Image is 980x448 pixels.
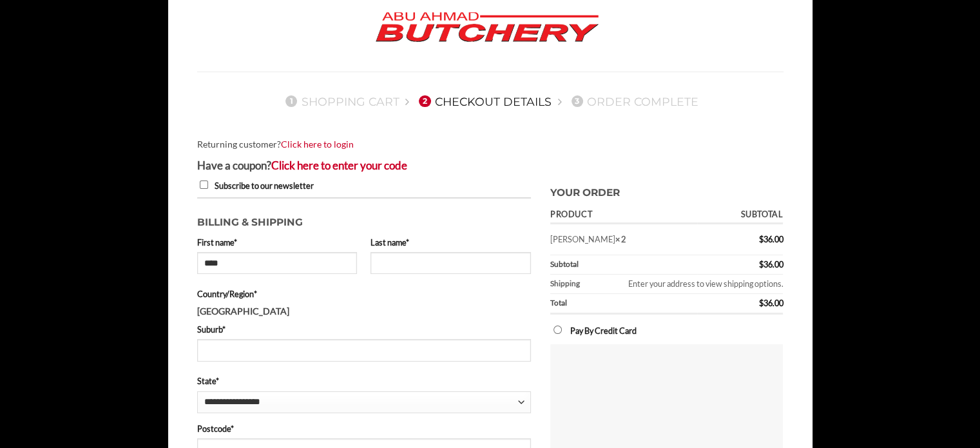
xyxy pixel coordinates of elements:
div: Returning customer? [197,137,783,152]
span: $ [758,234,763,244]
nav: Checkout steps [197,84,783,118]
label: Suburb [197,323,531,336]
span: 1 [285,95,297,107]
label: State [197,375,531,387]
span: $ [758,298,763,308]
a: 1Shopping Cart [282,95,399,108]
td: [PERSON_NAME] [550,224,697,255]
th: Subtotal [697,206,783,224]
span: $ [758,259,763,269]
div: Have a coupon? [197,157,783,174]
strong: [GEOGRAPHIC_DATA] [197,306,289,317]
th: Total [550,294,697,315]
td: Enter your address to view shipping options. [591,275,783,294]
label: First name [197,236,358,249]
a: 2Checkout details [415,95,552,108]
a: Click here to login [281,139,354,150]
img: Abu Ahmad Butchery [365,3,610,52]
th: Subtotal [550,255,697,275]
h3: Billing & Shipping [197,208,531,231]
label: Last name [370,236,531,249]
a: Enter your coupon code [271,159,407,172]
label: Country/Region [197,287,531,300]
span: Subscribe to our newsletter [215,180,314,191]
th: Product [550,206,697,224]
bdi: 36.00 [758,298,783,308]
label: Postcode [197,422,531,435]
strong: × 2 [615,234,626,244]
span: 2 [419,95,430,107]
bdi: 36.00 [758,234,783,244]
th: Shipping [550,275,591,294]
input: Subscribe to our newsletter [200,180,208,189]
bdi: 36.00 [758,259,783,269]
h3: Your order [550,179,783,201]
